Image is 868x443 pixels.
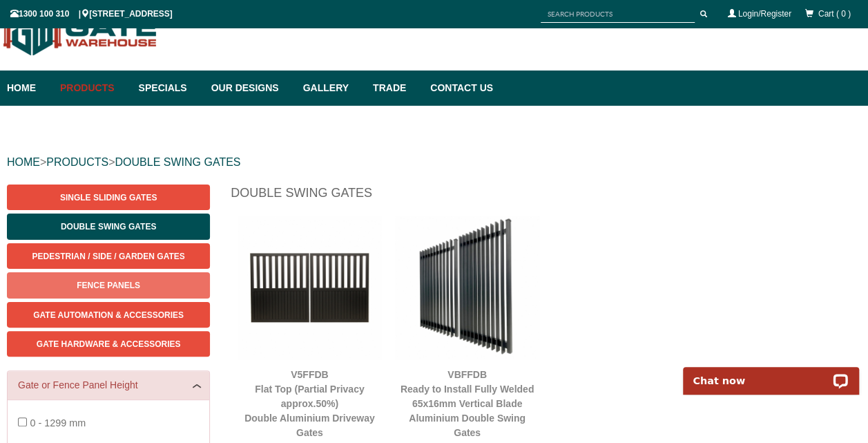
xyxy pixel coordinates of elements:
[738,9,791,19] a: Login/Register
[296,70,366,106] a: Gallery
[7,272,210,298] a: Fence Panels
[423,70,493,106] a: Contact Us
[7,70,53,106] a: Home
[674,351,868,395] iframe: LiveChat chat widget
[10,9,173,19] span: 1300 100 310 | [STREET_ADDRESS]
[115,156,240,168] a: DOUBLE SWING GATES
[366,70,423,106] a: Trade
[204,70,296,106] a: Our Designs
[7,156,40,168] a: HOME
[818,9,851,19] span: Cart ( 0 )
[60,193,157,202] span: Single Sliding Gates
[541,6,695,23] input: SEARCH PRODUCTS
[32,252,185,261] span: Pedestrian / Side / Garden Gates
[231,185,861,209] h1: Double Swing Gates
[46,156,108,168] a: PRODUCTS
[238,216,381,359] img: V5FFDB - Flat Top (Partial Privacy approx.50%) - Double Aluminium Driveway Gates - Double Swing G...
[7,185,210,210] a: Single Sliding Gates
[132,70,204,106] a: Specials
[7,331,210,357] a: Gate Hardware & Accessories
[18,378,199,393] a: Gate or Fence Panel Height
[30,417,86,428] span: 0 - 1299 mm
[53,70,132,106] a: Products
[395,216,539,359] img: VBFFDB - Ready to Install Fully Welded 65x16mm Vertical Blade - Aluminium Double Swing Gates - Ma...
[33,310,184,320] span: Gate Automation & Accessories
[7,214,210,239] a: Double Swing Gates
[7,243,210,269] a: Pedestrian / Side / Garden Gates
[61,222,156,232] span: Double Swing Gates
[7,302,210,328] a: Gate Automation & Accessories
[77,281,140,290] span: Fence Panels
[37,339,181,349] span: Gate Hardware & Accessories
[7,140,861,185] div: > >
